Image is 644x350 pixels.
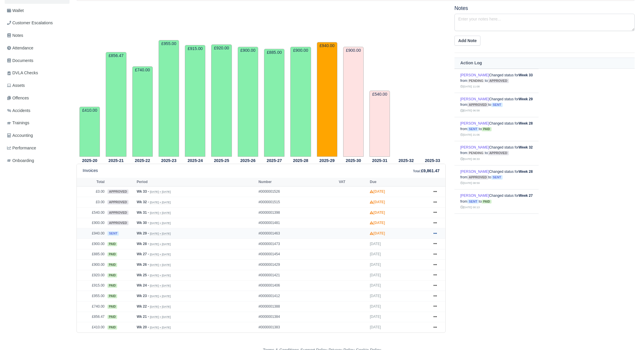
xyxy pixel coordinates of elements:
[7,157,34,164] span: Onboarding
[370,189,385,194] strong: [DATE]
[257,207,337,218] td: #0000001398
[370,273,381,277] span: [DATE]
[150,284,171,287] small: [DATE] » [DATE]
[77,157,103,164] th: 2025-20
[460,145,489,149] a: [PERSON_NAME]
[137,221,149,225] strong: Wk 30 -
[7,20,53,26] span: Customer Escalations
[264,49,284,157] td: £885.00
[539,282,644,350] div: Chat Widget
[370,283,381,287] span: [DATE]
[519,145,533,149] strong: Week 32
[337,178,368,187] th: VAT
[370,315,381,319] span: [DATE]
[7,120,29,126] span: Trainings
[261,157,287,164] th: 2025-27
[137,242,149,246] strong: Wk 28 -
[454,69,539,93] td: Changed status for from to
[454,58,635,68] th: Action Log
[393,157,419,164] th: 2025-32
[454,117,539,141] td: Changed status for from to
[77,312,106,322] td: £856.47
[135,178,257,187] th: Period
[159,40,179,156] td: £955.00
[460,97,489,101] a: [PERSON_NAME]
[257,239,337,249] td: #0000001473
[370,200,385,204] strong: [DATE]
[5,117,70,129] a: Trainings
[77,197,106,208] td: £0.00
[7,82,25,89] span: Assets
[7,45,33,51] span: Attendance
[257,228,337,239] td: #0000001463
[421,168,440,173] strong: £9,861.47
[519,194,533,198] strong: Week 27
[77,218,106,228] td: £900.00
[7,70,38,76] span: DVLA Checks
[482,127,491,131] span: paid
[77,260,106,270] td: £900.00
[7,95,29,101] span: Offences
[5,155,70,166] a: Onboarding
[257,301,337,312] td: #0000001388
[488,151,509,155] span: approved
[467,127,479,131] span: sent
[129,157,156,164] th: 2025-22
[137,283,149,287] strong: Wk 24 -
[370,211,385,215] strong: [DATE]
[5,55,70,66] a: Documents
[182,157,208,164] th: 2025-24
[257,322,337,332] td: #0000001383
[77,322,106,332] td: £410.00
[519,97,533,101] strong: Week 29
[257,249,337,260] td: #0000001454
[257,197,337,208] td: #0000001515
[460,133,480,136] small: [DATE] 21:06
[370,325,381,329] span: [DATE]
[482,200,491,204] span: paid
[150,211,171,215] small: [DATE] » [DATE]
[77,228,106,239] td: £940.00
[150,274,171,277] small: [DATE] » [DATE]
[77,291,106,301] td: £955.00
[77,270,106,280] td: £920.00
[340,157,367,164] th: 2025-30
[137,189,149,194] strong: Wk 33 -
[467,151,485,155] span: pending
[107,284,117,288] span: paid
[137,231,149,235] strong: Wk 29 -
[5,30,70,41] a: Notes
[103,157,129,164] th: 2025-21
[77,249,106,260] td: £885.00
[257,291,337,301] td: #0000001412
[150,242,171,246] small: [DATE] » [DATE]
[460,206,480,209] small: [DATE] 00:13
[257,218,337,228] td: #0000001481
[454,213,539,238] td: Changed status for from to
[5,105,70,116] a: Accidents
[370,221,385,225] strong: [DATE]
[235,157,261,164] th: 2025-26
[77,280,106,291] td: £915.00
[413,168,440,174] div: :
[7,57,33,64] span: Documents
[238,47,258,156] td: £900.00
[317,42,337,157] td: £940.00
[460,73,489,77] a: [PERSON_NAME]
[137,273,149,277] strong: Wk 25 -
[257,260,337,270] td: #0000001429
[467,79,485,83] span: pending
[77,187,106,197] td: £0.00
[77,301,106,312] td: £740.00
[257,187,337,197] td: #0000001526
[5,17,70,29] a: Customer Escalations
[5,5,70,16] a: Wallet
[156,157,182,164] th: 2025-23
[467,103,488,107] span: approved
[107,273,117,277] span: paid
[79,107,100,157] td: £410.00
[150,232,171,235] small: [DATE] » [DATE]
[137,315,149,319] strong: Wk 21 -
[369,91,390,156] td: £540.00
[137,263,149,267] strong: Wk 26 -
